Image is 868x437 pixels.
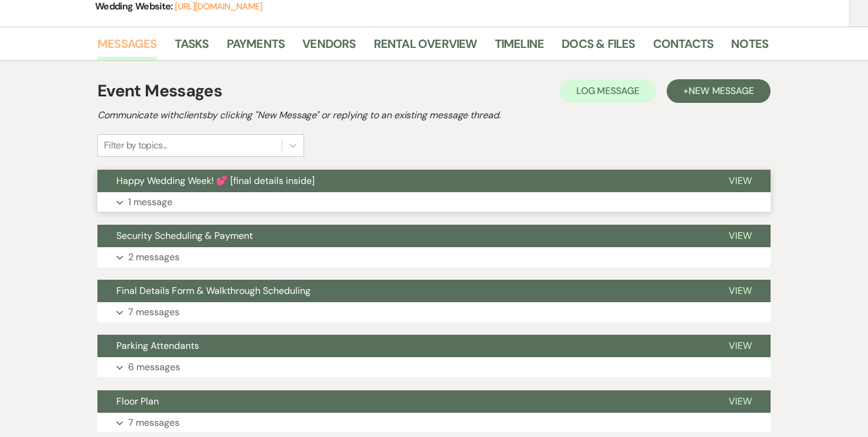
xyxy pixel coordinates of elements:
[729,284,752,297] span: View
[374,34,477,60] a: Rental Overview
[128,250,180,265] p: 2 messages
[302,34,355,60] a: Vendors
[104,138,167,153] div: Filter by topics...
[97,413,771,433] button: 7 messages
[729,229,752,242] span: View
[710,170,771,192] button: View
[128,415,180,430] p: 7 messages
[175,1,262,12] a: [URL][DOMAIN_NAME]
[729,395,752,407] span: View
[97,225,710,247] button: Security Scheduling & Payment
[97,108,771,122] h2: Communicate with clients by clicking "New Message" or replying to an existing message thread.
[97,280,710,302] button: Final Details Form & Walkthrough Scheduling
[560,79,656,103] button: Log Message
[116,174,315,187] span: Happy Wedding Week! 💕 [final details inside]
[729,174,752,187] span: View
[688,85,754,97] span: New Message
[667,79,771,103] button: +New Message
[128,360,180,375] p: 6 messages
[731,34,768,60] a: Notes
[97,357,771,377] button: 6 messages
[227,34,285,60] a: Payments
[729,339,752,352] span: View
[562,34,635,60] a: Docs & Files
[128,305,180,320] p: 7 messages
[710,390,771,413] button: View
[97,170,710,192] button: Happy Wedding Week! 💕 [final details inside]
[97,247,771,267] button: 2 messages
[495,34,544,60] a: Timeline
[710,225,771,247] button: View
[97,79,222,103] h1: Event Messages
[116,339,199,352] span: Parking Attendants
[175,34,209,60] a: Tasks
[116,284,311,297] span: Final Details Form & Walkthrough Scheduling
[576,85,639,97] span: Log Message
[97,302,771,322] button: 7 messages
[710,335,771,357] button: View
[116,229,253,242] span: Security Scheduling & Payment
[116,395,159,407] span: Floor Plan
[97,34,157,60] a: Messages
[710,280,771,302] button: View
[97,390,710,413] button: Floor Plan
[128,195,172,210] p: 1 message
[653,34,714,60] a: Contacts
[97,335,710,357] button: Parking Attendants
[97,192,771,212] button: 1 message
